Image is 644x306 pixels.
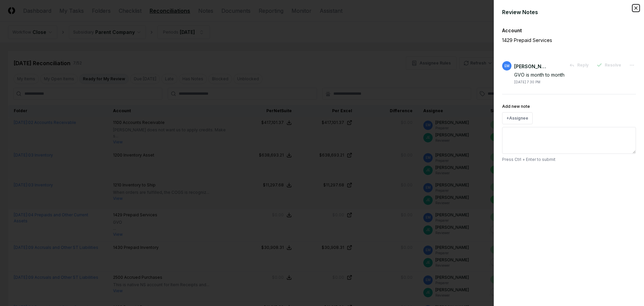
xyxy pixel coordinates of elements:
p: Press Ctrl + Enter to submit [502,157,636,163]
button: Resolve [593,59,625,71]
span: Resolve [605,62,621,68]
div: GVO is month to month [514,71,636,78]
div: [PERSON_NAME] [514,63,548,70]
label: Add new note [502,104,530,109]
p: 1429 Prepaid Services [502,37,613,44]
button: Reply [565,59,593,71]
button: +Assignee [502,112,533,124]
div: Review Notes [502,8,636,16]
span: EM [504,63,509,69]
div: [DATE] 7:30 PM [514,80,540,85]
div: Account [502,27,636,34]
